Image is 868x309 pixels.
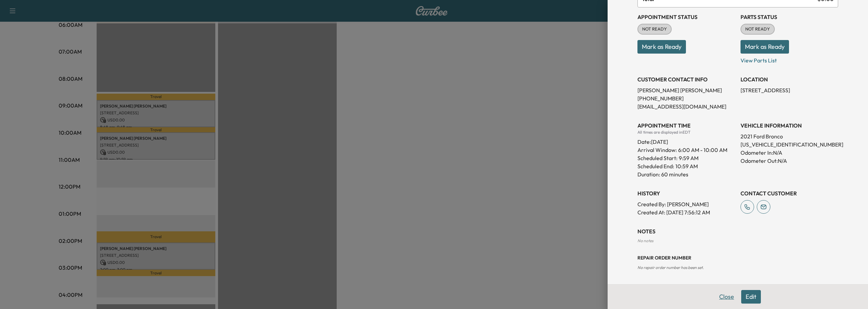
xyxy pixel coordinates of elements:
[637,170,735,178] p: Duration: 60 minutes
[637,265,704,270] span: No repair order number has been set.
[637,86,735,94] p: [PERSON_NAME] [PERSON_NAME]
[675,162,698,170] p: 10:59 AM
[741,121,838,130] h3: VEHICLE INFORMATION
[741,54,838,64] p: View Parts List
[741,140,838,149] p: [US_VEHICLE_IDENTIFICATION_NUMBER]
[637,189,735,197] h3: History
[637,254,838,261] h3: Repair Order number
[637,40,686,54] button: Mark as Ready
[637,154,677,162] p: Scheduled Start:
[741,75,838,83] h3: LOCATION
[741,149,838,157] p: Odometer In: N/A
[741,26,774,33] span: NOT READY
[741,290,761,304] button: Edit
[637,94,735,102] p: [PHONE_NUMBER]
[637,75,735,83] h3: CUSTOMER CONTACT INFO
[637,238,838,244] div: No notes
[637,135,735,146] div: Date: [DATE]
[637,121,735,130] h3: APPOINTMENT TIME
[741,40,789,54] button: Mark as Ready
[637,102,735,111] p: [EMAIL_ADDRESS][DOMAIN_NAME]
[741,189,838,197] h3: CONTACT CUSTOMER
[679,154,698,162] p: 9:59 AM
[637,13,735,21] h3: Appointment Status
[741,132,838,140] p: 2021 Ford Bronco
[741,86,838,94] p: [STREET_ADDRESS]
[637,200,735,208] p: Created By : [PERSON_NAME]
[637,146,735,154] p: Arrival Window:
[715,290,738,304] button: Close
[637,162,674,170] p: Scheduled End:
[637,227,838,235] h3: NOTES
[741,157,838,165] p: Odometer Out: N/A
[637,130,735,135] div: All times are displayed in EDT
[678,146,727,154] span: 6:00 AM - 10:00 AM
[741,13,838,21] h3: Parts Status
[637,208,735,216] p: Created At : [DATE] 7:56:12 AM
[638,26,671,33] span: NOT READY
